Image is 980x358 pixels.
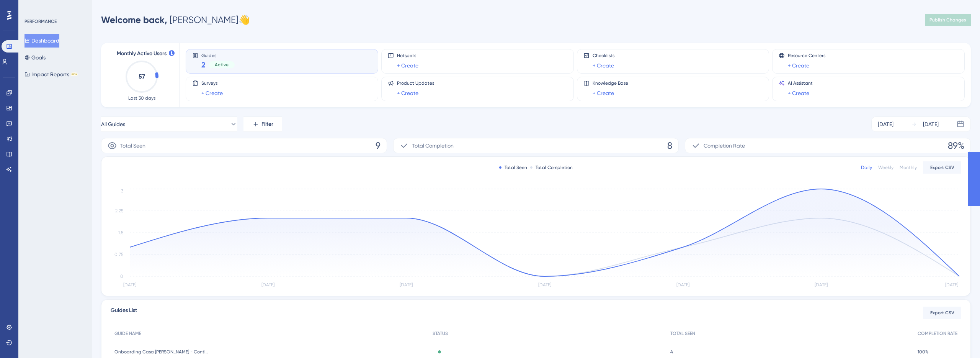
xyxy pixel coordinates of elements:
[101,120,125,129] span: All Guides
[261,120,273,129] span: Filter
[861,164,872,171] div: Daily
[201,53,235,58] span: Guides
[670,349,673,355] span: 4
[128,95,155,101] span: Last 30 days
[878,120,893,129] div: [DATE]
[120,274,123,279] tspan: 0
[918,330,957,337] span: COMPLETION RATE
[397,53,418,59] span: Hotspots
[24,34,59,48] button: Dashboard
[593,89,614,98] a: + Create
[667,140,672,152] span: 8
[676,282,689,287] tspan: [DATE]
[397,61,418,70] a: + Create
[918,349,929,355] span: 100%
[115,208,123,213] tspan: 2.25
[670,330,695,337] span: TOTAL SEEN
[114,252,123,257] tspan: 0.75
[101,14,250,26] div: [PERSON_NAME] 👋
[593,61,614,70] a: + Create
[121,188,123,194] tspan: 3
[412,141,454,150] span: Total Completion
[815,282,828,287] tspan: [DATE]
[118,230,123,235] tspan: 1.5
[945,282,958,287] tspan: [DATE]
[593,53,614,59] span: Checklists
[376,140,381,152] span: 9
[111,306,137,320] span: Guides List
[788,80,813,86] span: AI Assistant
[397,89,418,98] a: + Create
[930,164,954,171] span: Export CSV
[925,14,971,26] button: Publish Changes
[788,53,825,59] span: Resource Centers
[139,73,145,80] text: 57
[878,164,893,171] div: Weekly
[201,89,223,98] a: + Create
[929,17,966,23] span: Publish Changes
[923,120,939,129] div: [DATE]
[114,349,210,355] span: Onboarding Casa [PERSON_NAME] - Continuar - Prod
[215,62,229,68] span: Active
[24,18,57,25] div: PERFORMANCE
[704,141,745,150] span: Completion Rate
[114,330,141,337] span: GUIDE NAME
[788,89,809,98] a: + Create
[900,164,917,171] div: Monthly
[530,164,573,171] div: Total Completion
[120,141,145,150] span: Total Seen
[243,117,282,132] button: Filter
[201,80,223,86] span: Surveys
[930,310,954,316] span: Export CSV
[433,330,448,337] span: STATUS
[948,328,971,351] iframe: UserGuiding AI Assistant Launcher
[201,59,206,70] span: 2
[261,282,274,287] tspan: [DATE]
[948,140,964,152] span: 89%
[101,14,167,25] span: Welcome back,
[71,72,78,76] div: BETA
[499,164,527,171] div: Total Seen
[538,282,551,287] tspan: [DATE]
[788,61,809,70] a: + Create
[923,161,961,174] button: Export CSV
[923,307,961,319] button: Export CSV
[24,51,46,64] button: Goals
[593,80,628,86] span: Knowledge Base
[400,282,413,287] tspan: [DATE]
[117,49,167,58] span: Monthly Active Users
[101,117,237,132] button: All Guides
[123,282,136,287] tspan: [DATE]
[24,67,78,81] button: Impact ReportsBETA
[397,80,434,86] span: Product Updates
